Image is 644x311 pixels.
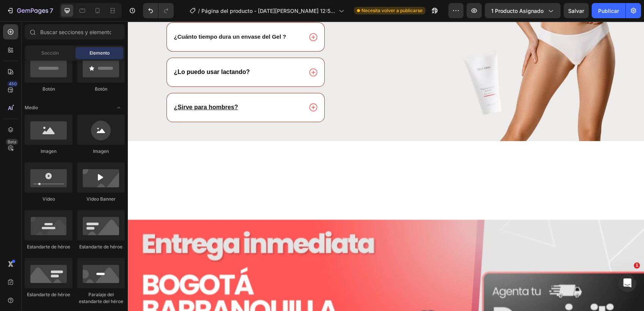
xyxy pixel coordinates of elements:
div: Imagen [25,148,72,155]
span: / [198,7,200,15]
input: Buscar secciones y elementos [25,24,125,39]
div: Estandarte de héroe [25,291,72,298]
div: Botón [25,86,72,93]
div: 450 [7,81,18,87]
div: Video Banner [77,196,125,203]
span: Salvar [568,8,584,14]
p: 7 [50,6,53,15]
button: Salvar [564,3,589,18]
iframe: Design area [128,21,644,311]
div: Estandarte de héroe [25,243,72,250]
button: 7 [3,3,57,18]
span: Medio [25,104,38,111]
font: Publicar [598,7,619,15]
span: Sección [41,50,59,57]
div: Beta [6,139,18,145]
div: Paralaje del estandarte del héroe [77,291,125,305]
button: 1 producto asignado [485,3,561,18]
div: Botón [77,86,125,93]
span: Elemento [90,50,110,57]
iframe: Intercom live chat [618,274,636,292]
span: Necesita volver a publicarse [361,7,423,14]
div: Deshacer/Rehacer [143,3,174,18]
div: Vídeo [25,196,72,203]
div: Imagen [77,148,125,155]
button: Publicar [592,3,625,18]
span: Página del producto - [DATE][PERSON_NAME] 12:53:58 [201,7,336,15]
span: Alternar abierto [113,102,125,114]
span: 1 [634,262,640,269]
div: Estandarte de héroe [77,243,125,250]
span: 1 producto asignado [491,7,543,15]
